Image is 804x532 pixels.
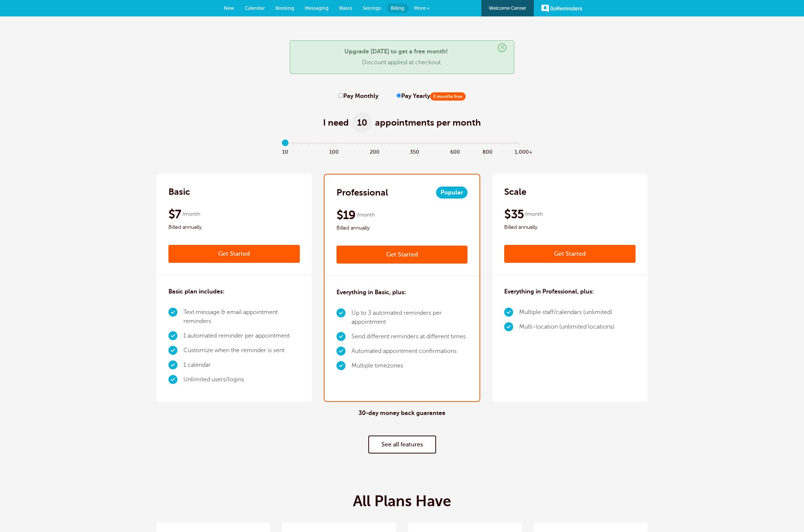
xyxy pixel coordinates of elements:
span: Booking [275,5,294,11]
h2: Professional [336,187,388,199]
strong: Upgrade [DATE] to get a free month! [344,48,448,55]
span: 1,000+ [515,147,523,156]
li: Multi-location (unlimited locations) [519,320,615,334]
span: Billing [391,5,404,11]
span: Billed annually [504,223,636,232]
span: 350 [410,147,418,156]
span: Billed annually [336,224,468,233]
li: 1 calendar [183,358,300,372]
span: $7 [168,207,181,222]
span: 10 [281,147,289,156]
span: More [414,5,426,11]
span: $35 [504,207,524,222]
h4: 30-day money back guarantee [359,410,445,417]
span: /month [525,210,543,219]
h3: Basic plan includes: [168,287,225,296]
span: 800 [482,147,491,156]
li: Multiple timezones [351,359,468,373]
span: New [224,5,234,11]
h2: All Plans Have [353,492,451,510]
span: /month [182,210,200,219]
span: Blasts [339,5,352,11]
span: Billed annually [168,223,300,232]
span: Popular [436,187,468,199]
span: appointments per month [375,117,481,129]
label: Pay Monthly [338,93,378,100]
span: 100 [329,147,338,156]
span: 10 [352,112,372,133]
span: /month [357,210,375,219]
li: Unlimited users/logins [183,372,300,387]
span: 600 [450,147,459,156]
p: Discount applied at checkout. [298,59,506,66]
a: Get Started [336,246,468,264]
li: Customize when the reminder is sent [183,343,300,358]
span: Messaging [305,5,329,11]
span: $19 [336,207,356,222]
li: Multiple staff/calendars (unlimited) [519,305,615,320]
span: Calendar [245,5,265,11]
span: 200 [370,147,378,156]
li: 1 automated reminder per appointment [183,329,300,343]
h3: Everything in Basic, plus: [336,288,406,297]
span: I need [323,117,349,129]
a: Get Started [168,245,300,263]
span: 2 months free [430,92,466,101]
li: Up to 3 automated reminders per appointment [351,306,468,329]
h3: Everything in Professional, plus: [504,287,594,296]
li: Automated appointment confirmations [351,344,468,359]
li: Send different reminders at different times [351,329,468,344]
span: Settings [363,5,381,11]
input: Pay Monthly [338,93,343,98]
h2: Scale [504,186,526,198]
a: Get Started [504,245,636,263]
a: Billing [386,3,409,13]
li: Text message & email appointment reminders [183,305,300,329]
h2: Basic [168,186,190,198]
a: See all features [368,436,436,453]
span: × [498,43,506,52]
input: Pay Yearly2 months free [396,93,401,98]
label: Pay Yearly [396,93,466,100]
